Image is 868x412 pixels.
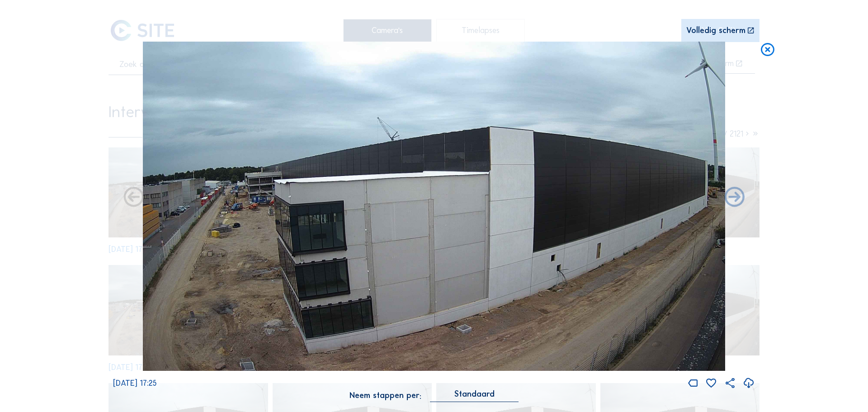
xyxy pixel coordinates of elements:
[122,185,146,210] i: Forward
[454,390,495,398] div: Standaard
[686,27,745,35] div: Volledig scherm
[143,42,726,371] img: Image
[722,185,746,210] i: Back
[349,392,421,400] div: Neem stappen per:
[113,378,157,388] span: [DATE] 17:25
[430,390,519,402] div: Standaard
